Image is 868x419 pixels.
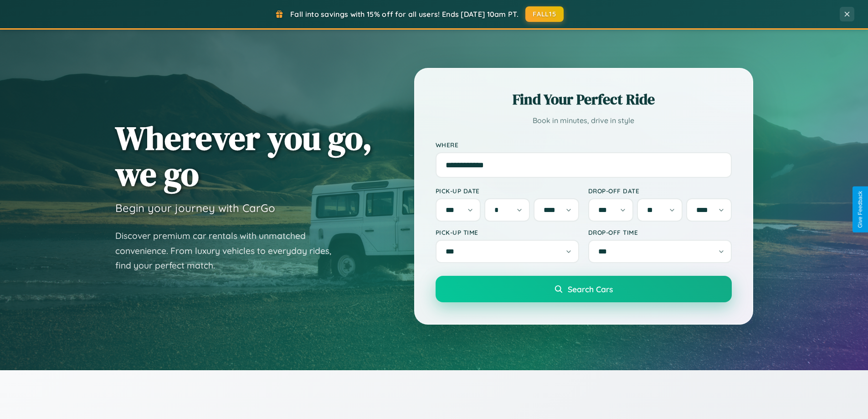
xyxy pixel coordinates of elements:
button: FALL15 [525,6,564,22]
button: Search Cars [436,276,732,302]
h1: Wherever you go, we go [115,120,372,192]
label: Drop-off Time [588,228,732,236]
span: Fall into savings with 15% off for all users! Ends [DATE] 10am PT. [290,10,519,19]
label: Drop-off Date [588,187,732,195]
label: Pick-up Date [436,187,579,195]
p: Book in minutes, drive in style [436,114,732,127]
div: Give Feedback [857,191,863,228]
span: Search Cars [568,284,613,294]
h3: Begin your journey with CarGo [115,201,275,215]
p: Discover premium car rentals with unmatched convenience. From luxury vehicles to everyday rides, ... [115,228,343,273]
label: Pick-up Time [436,228,579,236]
h2: Find Your Perfect Ride [436,89,732,109]
label: Where [436,141,732,149]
